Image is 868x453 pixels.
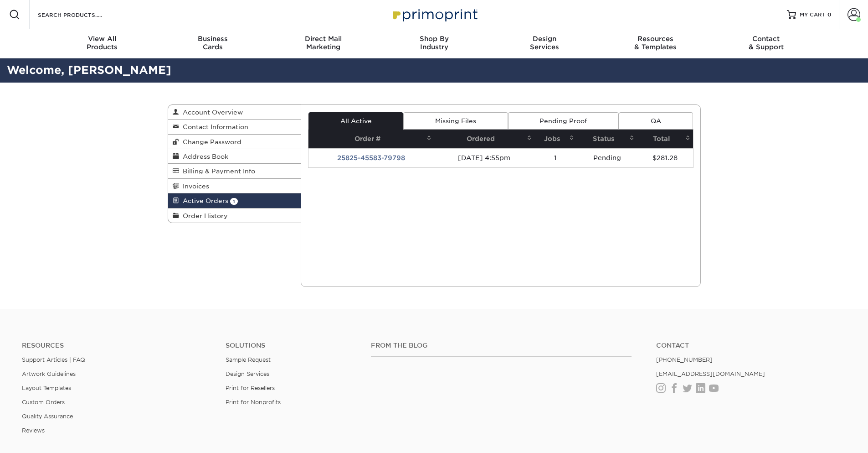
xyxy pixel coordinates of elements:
[534,148,577,167] td: 1
[22,399,65,406] a: Custom Orders
[179,197,228,204] span: Active Orders
[577,130,637,148] th: Status
[508,112,619,130] a: Pending Proof
[22,370,76,377] a: Artwork Guidelines
[434,130,534,148] th: Ordered
[534,130,577,148] th: Jobs
[268,29,379,58] a: Direct MailMarketing
[800,11,826,19] span: MY CART
[308,148,434,167] td: 25825-45583-79798
[308,130,434,148] th: Order #
[489,35,600,43] span: Design
[226,356,271,363] a: Sample Request
[47,35,158,43] span: View All
[168,149,301,164] a: Address Book
[22,413,73,420] a: Quality Assurance
[179,138,241,146] span: Change Password
[47,29,158,58] a: View AllProducts
[168,179,301,193] a: Invoices
[637,148,693,167] td: $281.28
[179,109,243,116] span: Account Overview
[168,135,301,149] a: Change Password
[230,198,238,205] span: 1
[179,212,228,219] span: Order History
[711,35,822,51] div: & Support
[47,35,158,51] div: Products
[268,35,379,43] span: Direct Mail
[22,342,212,349] h4: Resources
[168,208,301,223] a: Order History
[489,35,600,51] div: Services
[656,342,846,349] a: Contact
[600,35,711,43] span: Resources
[577,148,637,167] td: Pending
[168,164,301,178] a: Billing & Payment Info
[37,9,126,20] input: SEARCH PRODUCTS.....
[226,342,357,349] h4: Solutions
[389,5,480,24] img: Primoprint
[22,427,45,434] a: Reviews
[379,35,489,43] span: Shop By
[308,112,403,130] a: All Active
[22,356,85,363] a: Support Articles | FAQ
[179,167,255,175] span: Billing & Payment Info
[157,29,268,58] a: BusinessCards
[403,112,508,130] a: Missing Files
[268,35,379,51] div: Marketing
[168,105,301,120] a: Account Overview
[157,35,268,43] span: Business
[600,35,711,51] div: & Templates
[619,112,693,130] a: QA
[371,342,632,349] h4: From the Blog
[711,35,822,43] span: Contact
[379,35,489,51] div: Industry
[22,385,71,391] a: Layout Templates
[656,370,765,377] a: [EMAIL_ADDRESS][DOMAIN_NAME]
[226,385,275,391] a: Print for Resellers
[179,123,248,130] span: Contact Information
[600,29,711,58] a: Resources& Templates
[379,29,489,58] a: Shop ByIndustry
[168,120,301,134] a: Contact Information
[711,29,822,58] a: Contact& Support
[827,11,832,18] span: 0
[656,356,713,363] a: [PHONE_NUMBER]
[434,148,534,167] td: [DATE] 4:55pm
[226,399,281,406] a: Print for Nonprofits
[157,35,268,51] div: Cards
[489,29,600,58] a: DesignServices
[179,153,228,160] span: Address Book
[226,370,269,377] a: Design Services
[637,130,693,148] th: Total
[179,182,209,190] span: Invoices
[168,193,301,208] a: Active Orders 1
